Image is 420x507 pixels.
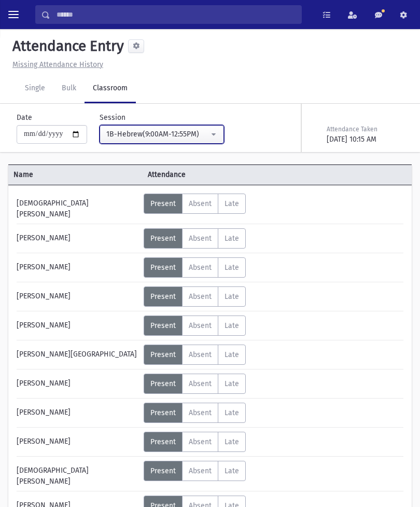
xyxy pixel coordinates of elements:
h5: Attendance Entry [8,37,124,55]
span: Late [225,321,239,330]
div: 1B-Hebrew(9:00AM-12:55PM) [106,129,209,140]
button: 1B-Hebrew(9:00AM-12:55PM) [100,125,224,144]
div: AttTypes [144,316,246,336]
span: Present [150,350,176,359]
span: Late [225,437,239,446]
div: AttTypes [144,286,246,307]
span: Present [150,292,176,301]
span: Present [150,199,176,208]
span: Absent [189,437,212,446]
span: Attendance [143,169,378,180]
div: AttTypes [144,432,246,452]
div: [DEMOGRAPHIC_DATA][PERSON_NAME] [11,461,144,487]
span: Present [150,263,176,272]
div: Attendance Taken [327,125,401,134]
span: Late [225,263,239,272]
span: Late [225,292,239,301]
label: Session [100,112,125,123]
span: Absent [189,263,212,272]
a: Bulk [53,74,85,103]
div: [PERSON_NAME] [11,432,144,452]
div: [DATE] 10:15 AM [327,134,401,145]
span: Late [225,199,239,208]
span: Late [225,234,239,243]
span: Absent [189,379,212,388]
span: Present [150,234,176,243]
span: Present [150,437,176,446]
div: [PERSON_NAME] [11,403,144,423]
div: AttTypes [144,345,246,365]
span: Present [150,408,176,417]
span: Late [225,350,239,359]
a: Missing Attendance History [8,60,103,69]
input: Search [50,5,301,24]
span: Present [150,321,176,330]
span: Name [8,169,143,180]
div: AttTypes [144,228,246,249]
div: AttTypes [144,403,246,423]
span: Absent [189,321,212,330]
span: Absent [189,234,212,243]
div: AttTypes [144,374,246,394]
div: AttTypes [144,461,246,481]
div: [PERSON_NAME] [11,316,144,336]
div: AttTypes [144,194,246,214]
a: Classroom [85,74,136,103]
div: [PERSON_NAME] [11,228,144,249]
div: [PERSON_NAME] [11,374,144,394]
span: Late [225,408,239,417]
span: Absent [189,350,212,359]
button: toggle menu [4,5,23,24]
span: Late [225,379,239,388]
span: Absent [189,199,212,208]
label: Date [17,112,32,123]
div: [PERSON_NAME] [11,257,144,278]
div: [PERSON_NAME] [11,286,144,307]
div: AttTypes [144,257,246,278]
div: [PERSON_NAME][GEOGRAPHIC_DATA] [11,345,144,365]
span: Absent [189,408,212,417]
u: Missing Attendance History [12,60,103,69]
span: Present [150,379,176,388]
div: [DEMOGRAPHIC_DATA][PERSON_NAME] [11,194,144,220]
span: Absent [189,292,212,301]
a: Single [17,74,53,103]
